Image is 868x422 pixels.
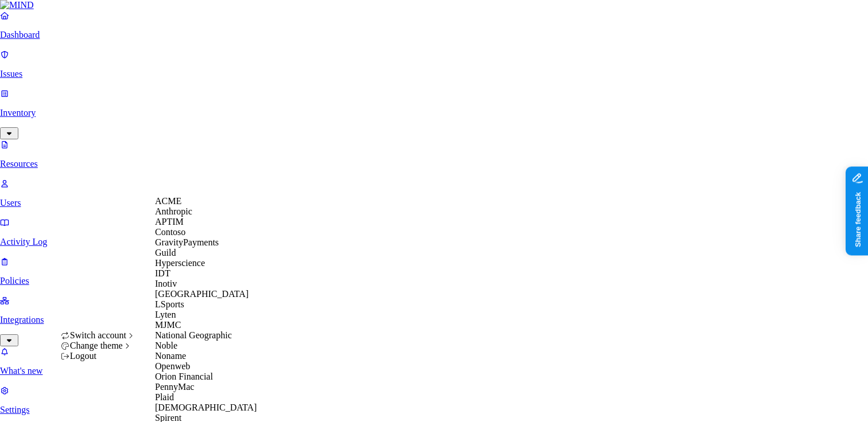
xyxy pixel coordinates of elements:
[155,237,219,247] span: GravityPayments
[155,217,184,226] span: APTIM
[155,196,181,206] span: ACME
[155,361,190,371] span: Openweb
[155,248,176,257] span: Guild
[155,227,185,237] span: Contoso
[155,289,249,299] span: [GEOGRAPHIC_DATA]
[70,330,126,340] span: Switch account
[155,258,205,268] span: Hyperscience
[155,320,181,330] span: MJMC
[155,403,257,412] span: [DEMOGRAPHIC_DATA]
[155,268,170,278] span: IDT
[155,310,176,319] span: Lyten
[155,372,213,381] span: Orion Financial
[155,279,177,288] span: Inotiv
[155,206,192,216] span: Anthropic
[155,351,186,361] span: Noname
[70,341,123,350] span: Change theme
[155,330,232,340] span: National Geographic
[155,341,177,350] span: Noble
[61,351,136,361] div: Logout
[155,392,174,402] span: Plaid
[155,299,184,309] span: LSports
[155,382,194,392] span: PennyMac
